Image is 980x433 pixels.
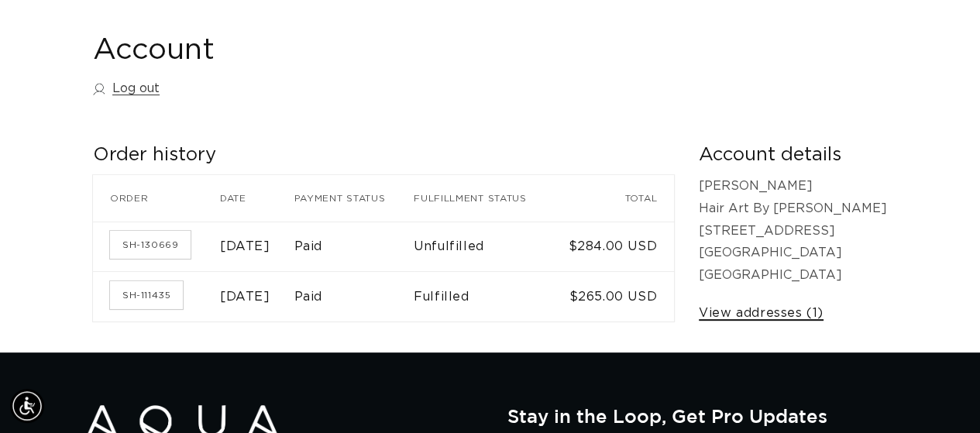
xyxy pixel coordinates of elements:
td: $284.00 USD [557,222,674,272]
a: View addresses (1) [699,302,824,325]
td: Paid [294,222,414,272]
h2: Account details [699,143,887,167]
th: Total [557,175,674,222]
td: Unfulfilled [414,222,557,272]
h1: Account [93,32,887,70]
th: Payment status [294,175,414,222]
th: Order [93,175,220,222]
th: Date [220,175,294,222]
time: [DATE] [220,240,270,253]
iframe: Chat Widget [903,359,980,433]
div: Accessibility Menu [10,389,44,423]
h2: Order history [93,143,674,167]
p: [PERSON_NAME] Hair Art By [PERSON_NAME] [STREET_ADDRESS] [GEOGRAPHIC_DATA] [GEOGRAPHIC_DATA] [699,175,887,287]
time: [DATE] [220,290,270,303]
a: Order number SH-130669 [110,231,191,259]
td: Paid [294,271,414,321]
th: Fulfillment status [414,175,557,222]
a: Order number SH-111435 [110,281,183,309]
td: Fulfilled [414,271,557,321]
h2: Stay in the Loop, Get Pro Updates [507,405,895,427]
a: Log out [93,77,160,100]
td: $265.00 USD [557,271,674,321]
